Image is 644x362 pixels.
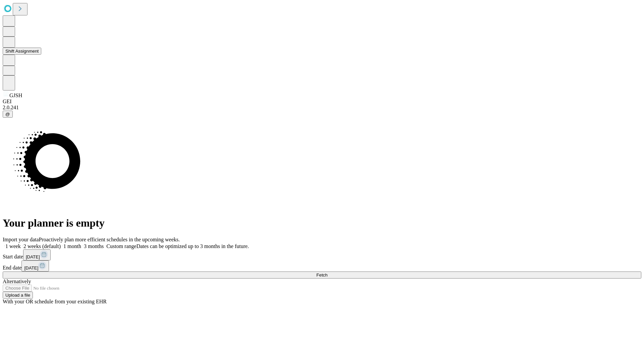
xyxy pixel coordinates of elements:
[3,292,33,299] button: Upload a file
[3,271,641,279] button: Fetch
[26,254,40,259] span: [DATE]
[23,243,61,249] span: 2 weeks (default)
[23,249,51,260] button: [DATE]
[63,243,81,249] span: 1 month
[3,48,41,55] button: Shift Assignment
[3,260,641,271] div: End date
[9,93,22,98] span: GJSH
[84,243,104,249] span: 3 months
[24,265,38,270] span: [DATE]
[3,99,641,105] div: GEI
[3,237,39,242] span: Import your data
[3,217,641,229] h1: Your planner is empty
[137,243,249,249] span: Dates can be optimized up to 3 months in the future.
[39,237,180,242] span: Proactively plan more efficient schedules in the upcoming weeks.
[316,273,327,278] span: Fetch
[5,243,21,249] span: 1 week
[3,299,107,304] span: With your OR schedule from your existing EHR
[3,249,641,260] div: Start date
[3,105,641,111] div: 2.0.241
[3,279,31,284] span: Alternatively
[3,111,13,118] button: @
[21,260,49,271] button: [DATE]
[5,112,10,117] span: @
[106,243,136,249] span: Custom range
